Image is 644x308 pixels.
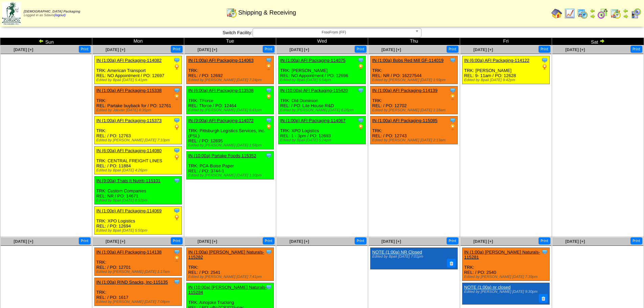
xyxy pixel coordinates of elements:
img: PO [357,124,364,131]
td: Wed [276,38,368,45]
img: PO [173,214,180,221]
div: Edited by Bpali [DATE] 5:50pm [96,229,182,233]
img: PO [357,64,364,70]
button: Print [263,46,275,53]
img: Tooltip [449,87,456,94]
button: Print [355,46,366,53]
td: Mon [92,38,184,45]
img: PO [173,154,180,161]
a: [DATE] [+] [289,239,309,244]
img: Tooltip [265,248,272,255]
div: TRK: REL: / PO: 12702 [371,86,458,114]
a: IN (9:00a) Thats It Nutriti-115101 [96,178,161,183]
img: Tooltip [173,279,180,285]
img: arrowleft.gif [623,8,628,14]
a: IN (1:00a) [PERSON_NAME] Naturals-115281 [464,250,540,260]
img: line_graph.gif [564,8,575,19]
div: TRK: Custom Companies REL: NR / PO: 14671 [95,176,182,205]
img: PO [265,94,272,100]
div: TRK: XPO Logistics REL: / PO: 12694 [95,207,182,235]
img: home.gif [551,8,562,19]
div: Edited by Bpali [DATE] 5:41pm [96,78,182,82]
img: PO [173,255,180,262]
a: IN (1:00a) AFI Packaging-114082 [96,58,162,63]
a: [DATE] [+] [105,239,125,244]
img: arrowright.gif [623,14,628,19]
div: Edited by [PERSON_NAME] [DATE] 7:41pm [188,275,273,279]
span: Logged in as Sdavis [24,10,80,17]
img: calendarinout.gif [226,7,237,18]
div: Edited by [PERSON_NAME] [DATE] 7:24pm [188,78,273,82]
a: IN (10:00a) [PERSON_NAME] Naturals-115284 [188,285,267,295]
button: Print [630,237,642,244]
button: Print [630,46,642,53]
img: calendarblend.gif [597,8,608,19]
div: Edited by Bpali [DATE] 9:42pm [464,78,549,82]
img: PO [541,64,548,70]
img: Tooltip [173,87,180,94]
button: Print [447,46,458,53]
a: [DATE] [+] [289,47,309,52]
a: [DATE] [+] [473,47,493,52]
div: TRK: REL: / PO: 12763 [95,116,182,144]
div: TRK: REL: / PO: 12743 [371,116,458,144]
div: Edited by [PERSON_NAME] [DATE] 1:58pm [188,143,273,147]
span: Shipping & Receiving [238,9,296,16]
a: [DATE] [+] [197,47,217,52]
a: IN (1:00a) Bobs Red Mill GF-114019 [372,58,444,63]
div: TRK: [PERSON_NAME] REL: NO Appointment / PO: 12696 [279,56,366,84]
img: calendarprod.gif [577,8,588,19]
button: Print [171,46,183,53]
img: Tooltip [265,87,272,94]
img: PO [173,124,180,131]
a: IN (1:00a) AFI Packaging-115373 [96,118,162,123]
a: IN (10:00a) Partake Foods-115352 [188,153,256,158]
td: Sat [552,38,644,45]
td: Sun [0,38,92,45]
td: Tue [184,38,276,45]
a: IN (1:00p) AFI Packaging-114069 [96,208,162,213]
a: [DATE] [+] [565,47,585,52]
img: Tooltip [541,57,548,64]
div: Edited by [PERSON_NAME] [DATE] 2:13am [372,138,457,142]
div: Edited by [PERSON_NAME] [DATE] 6:26pm [280,108,365,112]
a: IN (9:00a) AFI Packaging-114072 [188,118,254,123]
div: Edited by [PERSON_NAME] [DATE] 9:30pm [464,290,546,294]
span: [DEMOGRAPHIC_DATA] Packaging [24,10,80,14]
div: TRK: PCA-Boise Paper REL: / PO: 3744-1 [187,151,274,180]
span: FreeFrom (FF) [256,28,412,37]
td: Thu [368,38,460,45]
a: IN (6:00a) AFI Packaging-113538 [188,88,254,93]
span: [DATE] [+] [197,239,217,244]
div: TRK: Old Dominion REL: / PO: Lite House R&D [279,86,366,114]
div: Edited by [PERSON_NAME] [DATE] 1:59pm [372,78,457,82]
img: zoroco-logo-small.webp [2,2,21,25]
button: Print [263,237,275,244]
img: Tooltip [173,147,180,154]
div: Edited by Bpali [DATE] 5:24pm [280,138,365,142]
div: TRK: REL: / PO: 2541 [187,248,274,281]
a: IN (6:00a) AFI Packaging-114122 [464,58,529,63]
img: Tooltip [541,248,548,255]
a: [DATE] [+] [381,239,401,244]
a: NOTE (1:00a) NR Closed [372,250,422,255]
a: IN (6:00a) AFI Packaging-114080 [96,148,162,153]
button: Print [447,237,458,244]
div: TRK: XPO Logistics REL: 1 - 3pm / PO: 12693 [279,116,366,144]
img: Tooltip [265,284,272,290]
span: [DATE] [+] [105,47,125,52]
button: Print [171,237,183,244]
img: Tooltip [173,248,180,255]
div: Edited by [PERSON_NAME] [DATE] 7:10pm [96,138,182,142]
div: TRK: REL: NR / PO: 16227544 [371,56,458,84]
td: Fri [460,38,552,45]
a: IN (1:00a) [PERSON_NAME] Naturals-115282 [188,250,264,260]
a: IN (1:00a) AFI Packaging-115338 [96,88,162,93]
a: [DATE] [+] [473,239,493,244]
img: Tooltip [449,57,456,64]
